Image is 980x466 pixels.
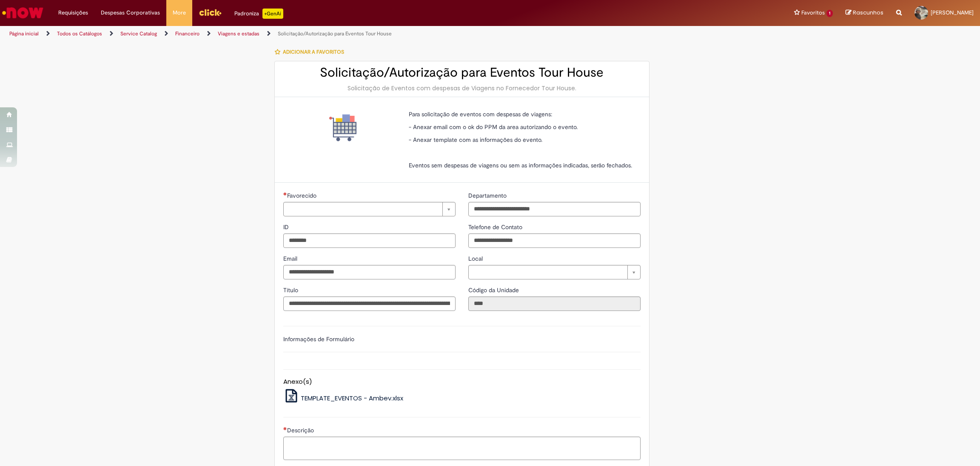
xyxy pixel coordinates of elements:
[218,30,259,37] a: Viagens e estadas
[283,296,456,311] input: Título
[234,9,283,19] div: Padroniza
[283,286,300,294] span: Título
[283,265,456,279] input: Email
[283,66,641,80] h2: Solicitação/Autorização para Eventos Tour House
[283,255,299,262] span: Email
[826,10,833,17] span: 1
[409,123,634,131] p: - Anexar email com o ok do PPM da area autorizando o evento.
[283,49,344,55] span: Adicionar a Favoritos
[283,427,287,430] span: Necessários
[101,9,160,17] span: Despesas Corporativas
[287,192,318,199] span: Necessários - Favorecido
[468,192,508,199] span: Departamento
[409,161,634,170] p: Eventos sem despesas de viagens ou sem as informações indicadas, serão fechados.
[283,394,404,403] a: TEMPLATE_EVENTOS - Ambev.xlsx
[283,223,291,231] span: ID
[283,378,641,385] h5: Anexo(s)
[301,394,403,403] span: TEMPLATE_EVENTOS - Ambev.xlsx
[468,202,641,216] input: Departamento
[846,9,883,17] a: Rascunhos
[409,135,634,144] p: - Anexar template com as informações do evento.
[9,30,39,37] a: Página inicial
[801,9,825,17] span: Favoritos
[283,335,354,343] label: Informações de Formulário
[468,296,641,311] input: Código da Unidade
[931,9,974,16] span: [PERSON_NAME]
[468,233,641,248] input: Telefone de Contato
[853,9,883,17] span: Rascunhos
[175,30,199,37] a: Financeiro
[468,265,641,279] a: Limpar campo Local
[283,84,641,92] div: Solicitação de Eventos com despesas de Viagens no Fornecedor Tour House.
[468,286,521,294] label: Somente leitura - Código da Unidade
[283,233,456,248] input: ID
[58,9,88,17] span: Requisições
[57,30,102,37] a: Todos os Catálogos
[278,30,392,37] a: Solicitação/Autorização para Eventos Tour House
[283,192,287,196] span: Necessários
[120,30,157,37] a: Service Catalog
[199,6,222,19] img: click_logo_yellow_360x200.png
[287,426,316,434] span: Descrição
[274,43,349,61] button: Adicionar a Favoritos
[409,110,634,118] p: Para solicitação de eventos com despesas de viagens:
[6,26,647,42] ul: Trilhas de página
[468,223,524,231] span: Telefone de Contato
[283,437,641,460] textarea: Descrição
[262,9,283,19] p: +GenAi
[468,255,484,262] span: Local
[468,286,521,294] span: Somente leitura - Código da Unidade
[329,114,356,141] img: Solicitação/Autorização para Eventos Tour House
[283,202,456,216] a: Limpar campo Favorecido
[1,4,45,21] img: ServiceNow
[173,9,186,17] span: More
